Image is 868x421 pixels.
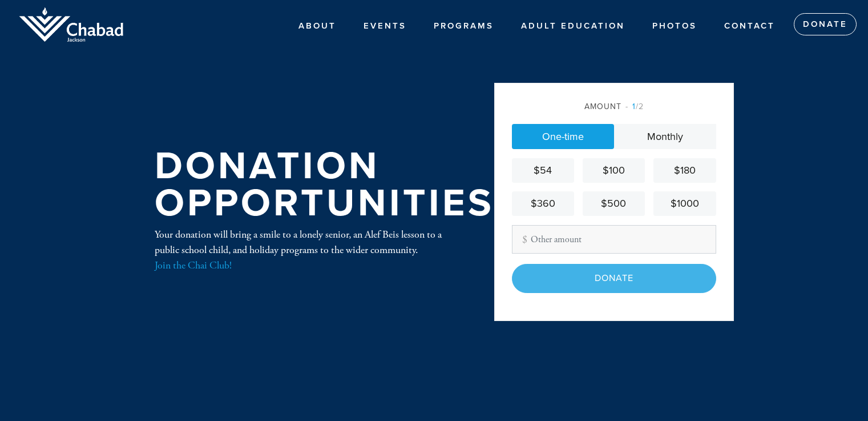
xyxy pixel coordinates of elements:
div: $180 [658,163,711,178]
a: Contact [716,15,784,37]
a: Join the Chai Club! [155,259,232,272]
span: /2 [625,102,644,111]
a: $500 [583,191,645,216]
div: $500 [587,196,640,211]
div: Amount [512,101,716,113]
a: $180 [653,158,716,183]
div: $1000 [658,196,711,211]
img: Jackson%20Logo_0.png [17,6,126,44]
a: Events [355,15,415,37]
a: Adult Education [512,15,633,37]
a: Photos [644,15,705,37]
span: 1 [632,102,636,111]
div: Your donation will bring a smile to a lonely senior, an Alef Beis lesson to a public school child... [155,227,457,273]
a: $100 [583,158,645,183]
a: PROGRAMS [425,15,502,37]
a: One-time [512,124,614,149]
div: $100 [587,163,640,178]
a: $54 [512,158,574,183]
a: $360 [512,191,574,216]
input: Other amount [512,225,716,254]
a: ABOUT [290,15,345,37]
a: Monthly [614,124,716,149]
div: $360 [516,196,570,211]
div: $54 [516,163,570,178]
a: Donate [794,13,857,36]
a: $1000 [653,191,716,216]
h1: Donation Opportunities [155,148,494,222]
